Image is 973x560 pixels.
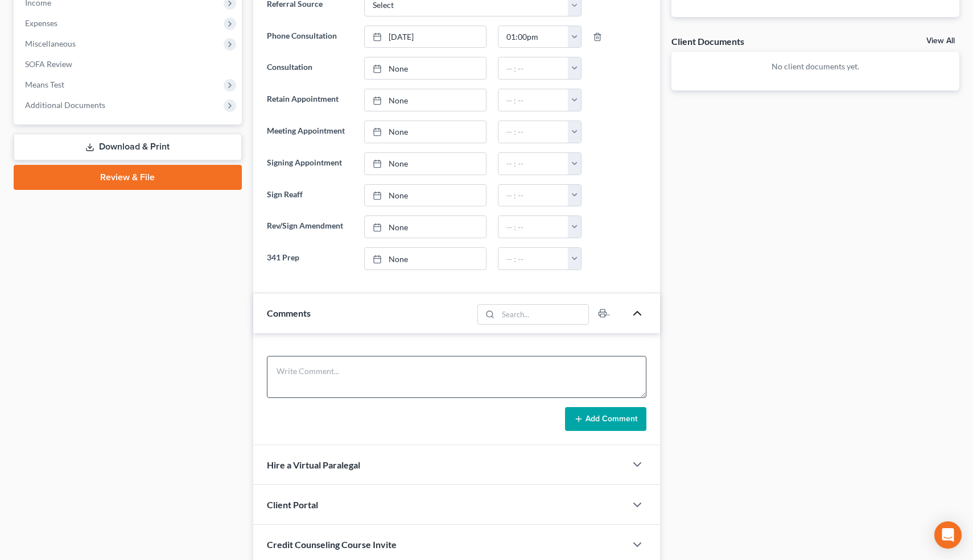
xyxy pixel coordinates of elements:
[498,153,568,175] input: -- : --
[267,459,360,470] span: Hire a Virtual Paralegal
[365,185,485,206] a: None
[267,499,318,510] span: Client Portal
[261,215,359,238] label: Rev/Sign Amendment
[498,57,568,79] input: -- : --
[681,61,950,72] p: No client documents yet.
[261,26,359,48] label: Phone Consultation
[14,134,242,160] a: Download & Print
[365,216,485,238] a: None
[565,407,646,431] button: Add Comment
[25,18,57,28] span: Expenses
[934,521,962,549] div: Open Intercom Messenger
[261,152,359,175] label: Signing Appointment
[365,153,485,175] a: None
[16,54,242,74] a: SOFA Review
[365,121,485,143] a: None
[25,80,64,89] span: Means Test
[25,100,105,110] span: Additional Documents
[498,121,568,143] input: -- : --
[261,57,359,80] label: Consultation
[926,37,955,45] a: View All
[498,89,568,111] input: -- : --
[25,59,72,69] span: SOFA Review
[261,247,359,270] label: 341 Prep
[25,39,76,48] span: Miscellaneous
[498,216,568,238] input: -- : --
[261,121,359,143] label: Meeting Appointment
[365,26,485,48] a: [DATE]
[365,57,485,79] a: None
[365,89,485,111] a: None
[671,35,744,47] div: Client Documents
[498,185,568,206] input: -- : --
[14,165,242,190] a: Review & File
[267,539,397,550] span: Credit Counseling Course Invite
[498,305,589,324] input: Search...
[498,248,568,269] input: -- : --
[498,26,568,48] input: -- : --
[267,308,311,318] span: Comments
[365,248,485,269] a: None
[261,89,359,111] label: Retain Appointment
[261,184,359,207] label: Sign Reaff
